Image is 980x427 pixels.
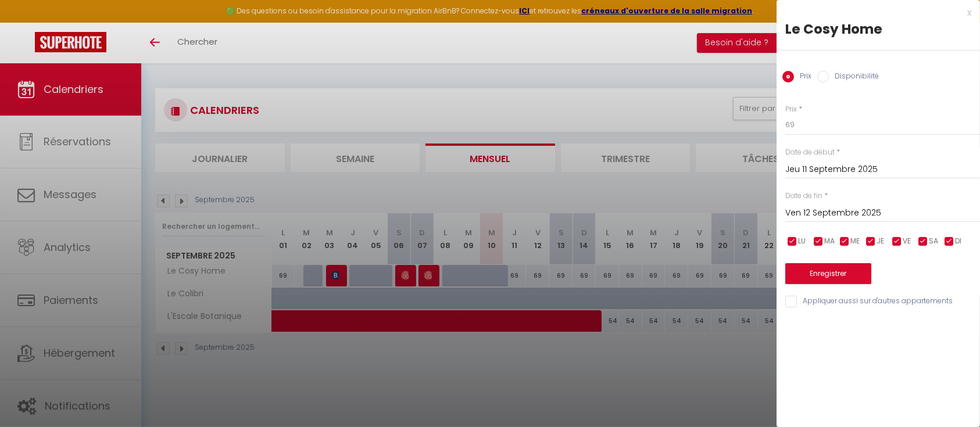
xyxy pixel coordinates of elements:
span: DI [955,236,961,247]
span: VE [903,236,911,247]
label: Prix [785,104,797,115]
label: Disponibilité [829,71,879,84]
div: Le Cosy Home [785,20,971,38]
label: Date de début [785,147,835,158]
span: LU [798,236,806,247]
span: SA [929,236,938,247]
label: Date de fin [785,191,822,202]
span: ME [850,236,860,247]
span: MA [824,236,835,247]
div: x [777,6,971,20]
span: JE [877,236,884,247]
label: Prix [794,71,811,84]
button: Enregistrer [785,263,871,284]
button: Ouvrir le widget de chat LiveChat [9,5,44,40]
